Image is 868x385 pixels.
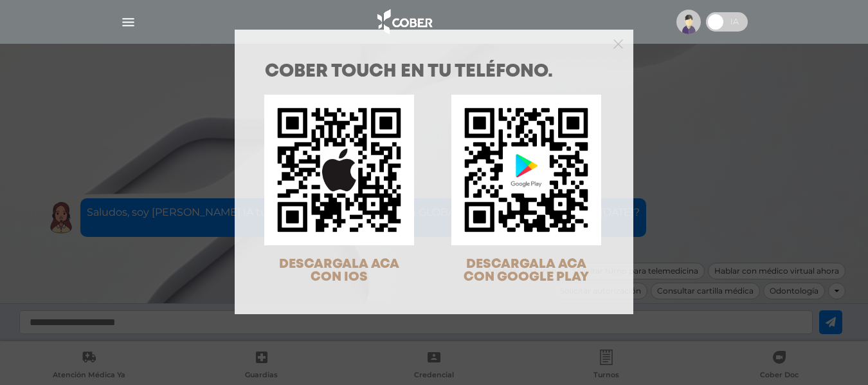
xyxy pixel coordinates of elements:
img: qr-code [264,95,414,245]
button: Close [613,37,623,49]
span: DESCARGALA ACA CON GOOGLE PLAY [464,258,589,283]
h1: COBER TOUCH en tu teléfono. [265,63,603,81]
span: DESCARGALA ACA CON IOS [279,258,399,283]
img: qr-code [451,95,601,245]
